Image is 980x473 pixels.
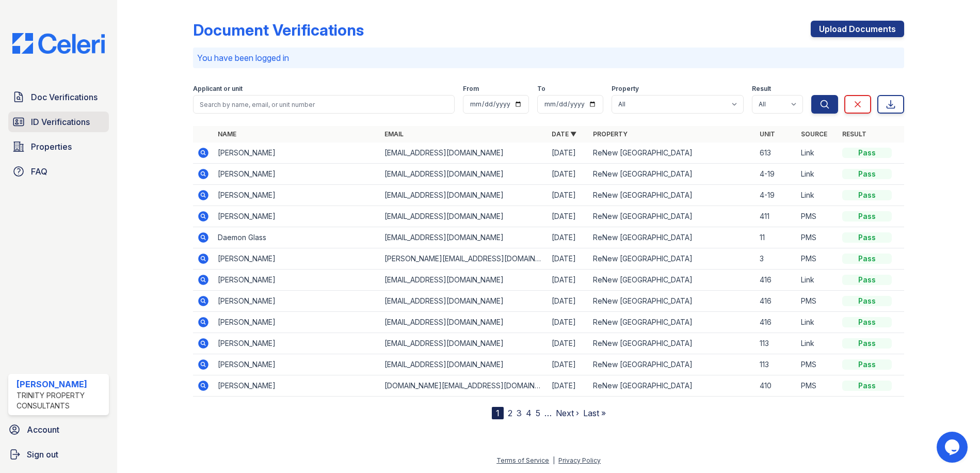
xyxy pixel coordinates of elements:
td: [PERSON_NAME] [214,143,380,164]
td: [PERSON_NAME] [214,375,380,397]
td: PMS [797,206,838,227]
td: ReNew [GEOGRAPHIC_DATA] [589,206,756,227]
img: CE_Logo_Blue-a8612792a0a2168367f1c8372b55b34899dd931a85d93a1a3d3e32e68fde9ad4.png [4,33,113,54]
span: Doc Verifications [31,91,98,103]
a: Name [218,130,236,138]
td: [DATE] [548,227,589,248]
td: [DATE] [548,270,589,291]
div: Pass [842,169,892,179]
span: Sign out [27,448,58,461]
a: Terms of Service [496,456,549,464]
td: ReNew [GEOGRAPHIC_DATA] [589,270,756,291]
td: PMS [797,375,838,397]
a: Properties [8,136,109,157]
td: Link [797,270,838,291]
span: ID Verifications [31,116,90,128]
div: Pass [842,359,892,370]
td: 411 [756,206,797,227]
div: 1 [492,407,504,419]
td: [PERSON_NAME] [214,291,380,312]
td: Link [797,143,838,164]
div: Pass [842,317,892,327]
td: [EMAIL_ADDRESS][DOMAIN_NAME] [380,227,547,248]
td: [EMAIL_ADDRESS][DOMAIN_NAME] [380,312,547,333]
td: [EMAIL_ADDRESS][DOMAIN_NAME] [380,206,547,227]
a: 5 [536,408,540,418]
input: Search by name, email, or unit number [193,95,455,114]
a: Property [593,130,628,138]
td: ReNew [GEOGRAPHIC_DATA] [589,291,756,312]
td: [PERSON_NAME] [214,164,380,185]
td: ReNew [GEOGRAPHIC_DATA] [589,143,756,164]
td: [EMAIL_ADDRESS][DOMAIN_NAME] [380,270,547,291]
td: [DATE] [548,248,589,270]
td: ReNew [GEOGRAPHIC_DATA] [589,185,756,206]
label: Property [612,85,639,93]
a: Account [4,419,113,440]
td: ReNew [GEOGRAPHIC_DATA] [589,227,756,248]
td: 113 [756,354,797,375]
a: FAQ [8,161,109,182]
td: [EMAIL_ADDRESS][DOMAIN_NAME] [380,185,547,206]
td: PMS [797,291,838,312]
td: 4-19 [756,164,797,185]
td: [DATE] [548,185,589,206]
td: Link [797,333,838,354]
td: 113 [756,333,797,354]
td: 416 [756,291,797,312]
td: [DATE] [548,206,589,227]
div: Pass [842,338,892,349]
div: Document Verifications [193,21,364,39]
iframe: chat widget [937,432,970,463]
td: 4-19 [756,185,797,206]
td: ReNew [GEOGRAPHIC_DATA] [589,248,756,270]
td: PMS [797,227,838,248]
a: Doc Verifications [8,87,109,107]
label: Result [752,85,771,93]
a: Date ▼ [552,130,576,138]
div: Pass [842,254,892,264]
div: Pass [842,190,892,200]
td: [PERSON_NAME] [214,206,380,227]
a: Privacy Policy [558,456,601,464]
td: Link [797,312,838,333]
label: From [463,85,479,93]
td: [PERSON_NAME] [214,248,380,270]
td: ReNew [GEOGRAPHIC_DATA] [589,312,756,333]
a: 3 [517,408,522,418]
td: [DOMAIN_NAME][EMAIL_ADDRESS][DOMAIN_NAME] [380,375,547,397]
div: Pass [842,381,892,391]
a: 2 [508,408,512,418]
span: … [544,407,552,419]
td: ReNew [GEOGRAPHIC_DATA] [589,354,756,375]
td: Link [797,185,838,206]
div: Trinity Property Consultants [17,390,105,411]
td: 416 [756,312,797,333]
td: [EMAIL_ADDRESS][DOMAIN_NAME] [380,354,547,375]
td: [DATE] [548,312,589,333]
td: PMS [797,248,838,270]
td: [PERSON_NAME] [214,333,380,354]
td: [PERSON_NAME] [214,185,380,206]
td: 11 [756,227,797,248]
td: 613 [756,143,797,164]
td: [EMAIL_ADDRESS][DOMAIN_NAME] [380,291,547,312]
button: Sign out [4,444,113,465]
td: [EMAIL_ADDRESS][DOMAIN_NAME] [380,333,547,354]
label: Applicant or unit [193,85,243,93]
div: Pass [842,148,892,158]
td: Daemon Glass [214,227,380,248]
td: [PERSON_NAME] [214,354,380,375]
td: [PERSON_NAME][EMAIL_ADDRESS][DOMAIN_NAME] [380,248,547,270]
td: [DATE] [548,375,589,397]
td: [PERSON_NAME] [214,312,380,333]
a: Upload Documents [811,21,904,37]
td: 410 [756,375,797,397]
a: 4 [526,408,532,418]
td: [EMAIL_ADDRESS][DOMAIN_NAME] [380,164,547,185]
span: FAQ [31,165,47,178]
td: ReNew [GEOGRAPHIC_DATA] [589,333,756,354]
td: [EMAIL_ADDRESS][DOMAIN_NAME] [380,143,547,164]
a: Result [842,130,866,138]
a: Email [384,130,404,138]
